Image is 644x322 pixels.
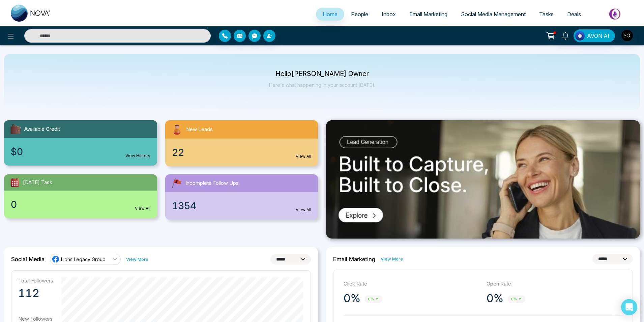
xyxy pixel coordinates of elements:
a: Deals [560,8,588,21]
span: 0 [11,197,17,212]
img: availableCredit.svg [9,123,22,135]
span: Inbox [382,11,396,18]
img: newLeads.svg [171,123,183,136]
p: Click Rate [344,280,480,288]
a: Inbox [375,8,403,21]
img: todayTask.svg [9,177,20,188]
a: View History [125,153,150,159]
p: New Followers [18,316,53,322]
a: View All [296,153,311,159]
span: 0% [364,295,382,303]
a: Home [316,8,344,21]
img: Market-place.gif [591,6,640,22]
span: $0 [11,145,23,159]
a: Social Media Management [454,8,532,21]
img: Lead Flow [575,31,585,41]
p: Open Rate [487,280,623,288]
h2: Email Marketing [333,256,375,263]
a: Incomplete Follow Ups1354View All [161,174,322,220]
a: View All [135,205,150,212]
h2: Social Media [11,256,45,263]
p: Here's what happening in your account [DATE]. [269,82,375,88]
p: 0% [487,292,503,305]
img: . [326,120,640,239]
p: Total Followers [18,277,53,284]
span: 0% [507,295,525,303]
span: 22 [172,145,184,159]
a: View All [296,207,311,213]
img: User Avatar [621,30,633,41]
p: Hello [PERSON_NAME] Owner [269,71,375,77]
span: Incomplete Follow Ups [185,179,239,187]
span: Tasks [539,11,554,18]
span: Available Credit [24,125,60,133]
p: 112 [18,287,53,300]
a: People [344,8,375,21]
span: Email Marketing [409,11,447,18]
a: New Leads22View All [161,120,322,166]
a: View More [126,256,148,263]
span: People [351,11,368,18]
a: Email Marketing [403,8,454,21]
button: AVON AI [574,29,615,42]
span: [DATE] Task [23,179,52,187]
span: Home [323,11,338,18]
span: Deals [567,11,581,18]
span: Lions Legacy Group [61,256,106,263]
span: Social Media Management [461,11,526,18]
a: View More [381,256,403,262]
p: 0% [344,292,360,305]
img: followUps.svg [171,177,183,189]
span: AVON AI [587,32,609,40]
div: Open Intercom Messenger [621,299,637,315]
img: Nova CRM Logo [11,5,51,22]
span: 1354 [172,199,196,213]
span: New Leads [186,126,213,133]
a: Tasks [532,8,560,21]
